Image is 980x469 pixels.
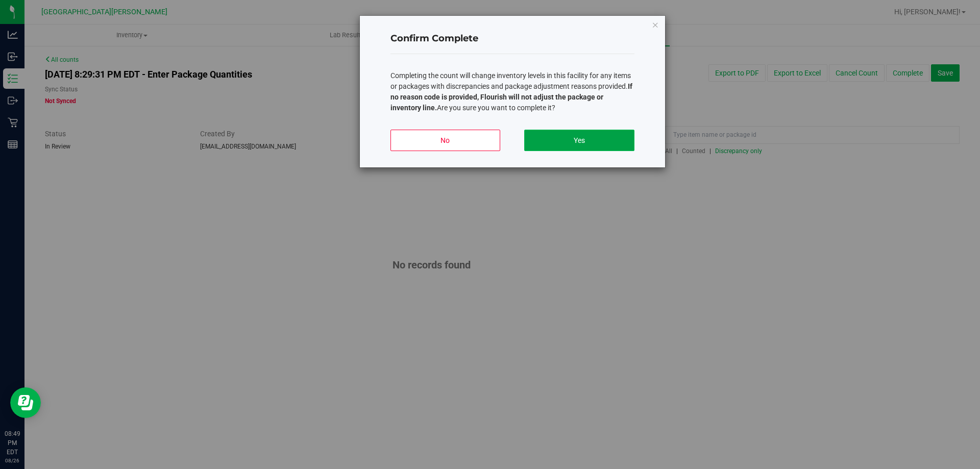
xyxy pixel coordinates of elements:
[390,71,632,112] span: Completing the count will change inventory levels in this facility for any items or packages with...
[524,130,634,151] button: Yes
[390,82,632,112] b: If no reason code is provided, Flourish will not adjust the package or inventory line.
[10,387,41,418] iframe: Resource center
[390,32,634,45] h4: Confirm Complete
[390,130,500,151] button: No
